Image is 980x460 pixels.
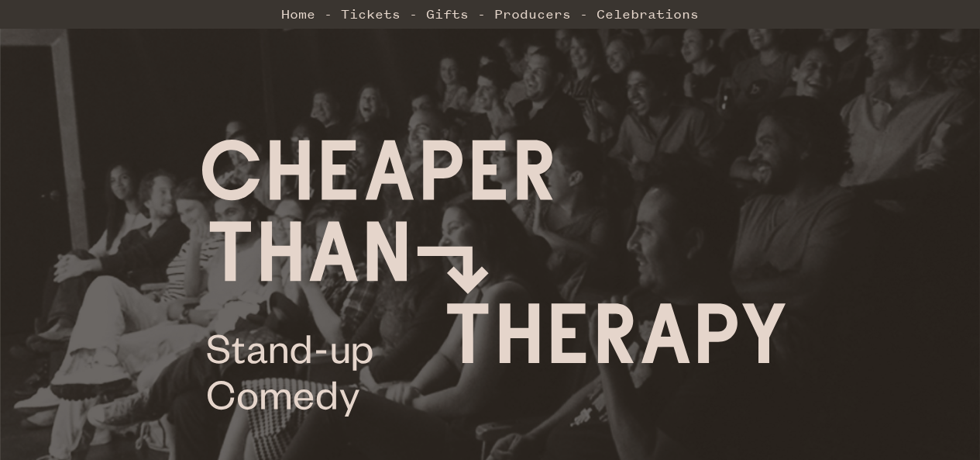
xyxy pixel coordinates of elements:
[202,140,786,417] img: Cheaper Than Therapy logo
